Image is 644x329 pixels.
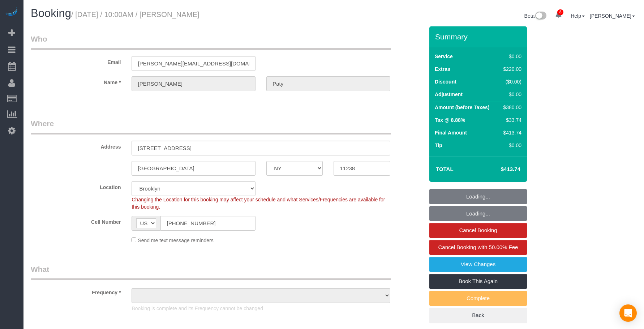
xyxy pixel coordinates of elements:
[435,33,523,41] h3: Summary
[435,104,489,111] label: Amount (before Taxes)
[524,13,547,19] a: Beta
[31,7,71,20] span: Booking
[132,76,256,91] input: First Name
[501,116,521,124] div: $33.74
[435,116,465,124] label: Tax @ 8.88%
[266,76,390,91] input: Last Name
[132,305,390,312] p: Booking is complete and its Frequency cannot be changed
[501,129,521,136] div: $413.74
[501,65,521,73] div: $220.00
[590,13,635,19] a: [PERSON_NAME]
[25,76,126,86] label: Name *
[25,181,126,191] label: Location
[25,216,126,226] label: Cell Number
[435,53,453,60] label: Service
[334,161,390,176] input: Zip Code
[435,91,463,98] label: Adjustment
[479,166,520,172] h4: $413.74
[534,12,546,21] img: New interface
[435,129,467,136] label: Final Amount
[501,91,521,98] div: $0.00
[619,304,637,322] div: Open Intercom Messenger
[551,7,566,23] a: 8
[25,286,126,296] label: Frequency *
[132,197,385,210] span: Changing the Location for this booking may affect your schedule and what Services/Frequencies are...
[501,142,521,149] div: $0.00
[438,244,518,250] span: Cancel Booking with 50.00% Fee
[557,9,563,15] span: 8
[132,161,256,176] input: City
[25,141,126,150] label: Address
[435,65,450,73] label: Extras
[160,216,256,231] input: Cell Number
[31,34,391,50] legend: Who
[429,274,527,289] a: Book This Again
[435,78,456,85] label: Discount
[4,7,19,17] img: Automaid Logo
[436,166,454,172] strong: Total
[571,13,585,19] a: Help
[132,56,256,71] input: Email
[501,53,521,60] div: $0.00
[429,223,527,238] a: Cancel Booking
[71,10,199,18] small: / [DATE] / 10:00AM / [PERSON_NAME]
[429,308,527,323] a: Back
[501,78,521,85] div: ($0.00)
[138,238,213,243] span: Send me text message reminders
[31,264,391,280] legend: What
[31,118,391,134] legend: Where
[429,240,527,255] a: Cancel Booking with 50.00% Fee
[25,56,126,66] label: Email
[429,257,527,272] a: View Changes
[501,104,521,111] div: $380.00
[435,142,442,149] label: Tip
